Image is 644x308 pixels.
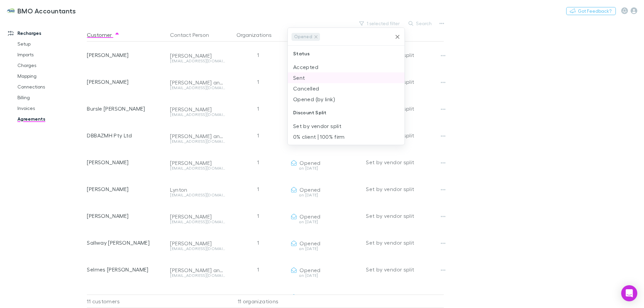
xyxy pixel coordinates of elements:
[288,62,405,72] li: Accepted
[291,33,320,41] div: Opened
[288,83,405,94] li: Cancelled
[292,33,315,41] span: Opened
[288,72,405,83] li: Sent
[288,46,405,62] div: Status
[288,131,405,142] li: 0% client | 100% firm
[288,94,405,105] li: Opened (by link)
[288,121,405,131] li: Set by vendor split
[393,32,402,42] button: Clear
[621,285,637,301] div: Open Intercom Messenger
[288,105,405,121] div: Discount Split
